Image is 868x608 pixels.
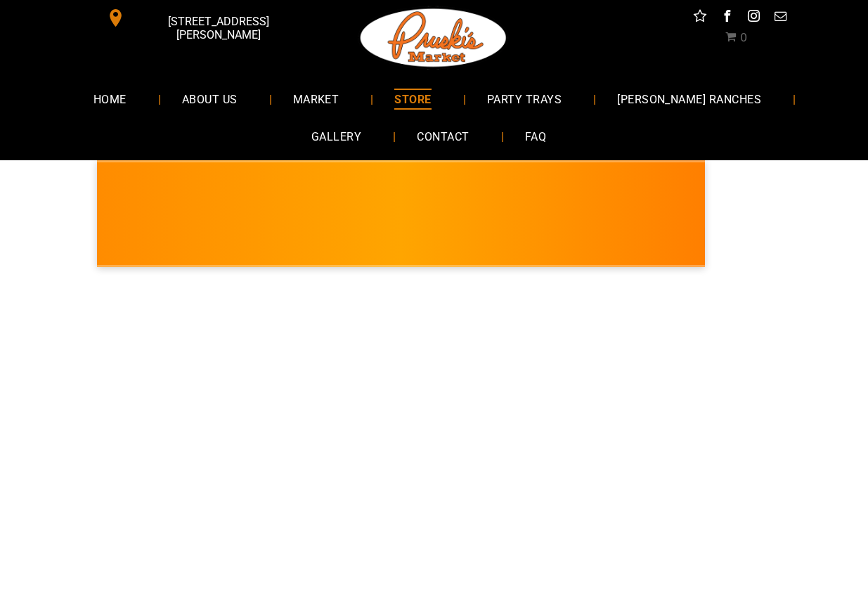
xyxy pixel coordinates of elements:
[290,118,382,155] a: GALLERY
[744,7,763,29] a: instagram
[691,7,709,29] a: Social network
[740,31,747,44] span: 0
[373,80,452,117] a: STORE
[161,80,259,117] a: ABOUT US
[97,7,312,29] a: [STREET_ADDRESS][PERSON_NAME]
[127,8,309,48] span: [STREET_ADDRESS][PERSON_NAME]
[771,7,789,29] a: email
[272,80,361,117] a: MARKET
[72,80,148,117] a: HOME
[504,118,567,155] a: FAQ
[466,80,583,117] a: PARTY TRAYS
[596,80,782,117] a: [PERSON_NAME] RANCHES
[396,118,490,155] a: CONTACT
[718,7,736,29] a: facebook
